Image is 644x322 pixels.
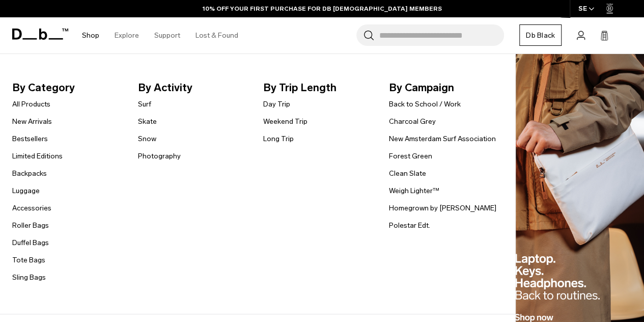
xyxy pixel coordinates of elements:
[389,203,496,213] a: Homegrown by [PERSON_NAME]
[12,133,48,144] a: Bestsellers
[389,151,432,162] a: Forest Green
[519,24,562,46] a: Db Black
[389,185,439,196] a: Weigh Lighter™
[12,185,40,196] a: Luggage
[12,116,52,127] a: New Arrivals
[138,151,181,162] a: Photography
[138,99,151,110] a: Surf
[138,116,157,127] a: Skate
[74,17,246,53] nav: Main Navigation
[203,4,442,13] a: 10% OFF YOUR FIRST PURCHASE FOR DB [DEMOGRAPHIC_DATA] MEMBERS
[138,133,156,144] a: Snow
[12,203,51,213] a: Accessories
[12,168,47,179] a: Backpacks
[263,99,290,110] a: Day Trip
[389,220,430,231] a: Polestar Edt.
[12,237,49,248] a: Duffel Bags
[389,133,496,144] a: New Amsterdam Surf Association
[82,17,99,53] a: Shop
[12,255,45,265] a: Tote Bags
[389,168,426,179] a: Clean Slate
[263,133,294,144] a: Long Trip
[263,79,373,96] span: By Trip Length
[389,79,498,96] span: By Campaign
[263,116,307,127] a: Weekend Trip
[12,151,63,162] a: Limited Editions
[115,17,139,53] a: Explore
[389,116,436,127] a: Charcoal Grey
[12,220,49,231] a: Roller Bags
[12,272,46,283] a: Sling Bags
[154,17,180,53] a: Support
[389,99,461,110] a: Back to School / Work
[12,79,122,96] span: By Category
[195,17,238,53] a: Lost & Found
[138,79,247,96] span: By Activity
[12,99,50,110] a: All Products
